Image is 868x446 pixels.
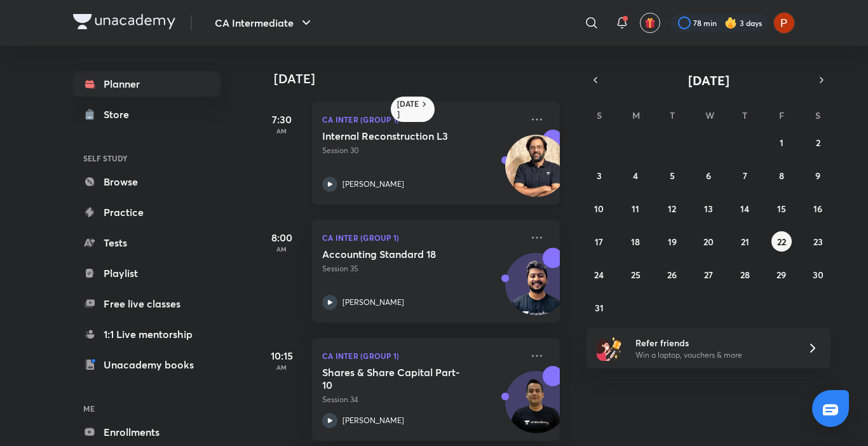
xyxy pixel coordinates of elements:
img: streak [724,17,737,29]
a: Company Logo [73,14,175,32]
img: avatar [644,17,656,29]
button: August 13, 2025 [698,198,719,219]
a: Practice [73,199,220,225]
img: Avatar [506,260,567,321]
button: August 28, 2025 [735,264,755,285]
p: [PERSON_NAME] [342,297,404,308]
button: August 26, 2025 [662,264,682,285]
button: August 29, 2025 [771,264,792,285]
button: avatar [640,13,660,33]
a: 1:1 Live mentorship [73,321,220,347]
abbr: Saturday [815,109,820,121]
h5: Shares & Share Capital Part-10 [322,366,480,391]
button: August 9, 2025 [808,165,828,186]
abbr: August 13, 2025 [704,203,713,215]
h6: [DATE] [397,99,419,119]
abbr: August 26, 2025 [667,269,677,281]
h5: Internal Reconstruction L3 [322,130,480,142]
button: August 2, 2025 [808,132,828,152]
button: August 14, 2025 [735,198,755,219]
a: Tests [73,230,220,255]
a: Playlist [73,260,220,286]
abbr: August 20, 2025 [703,236,714,248]
a: Browse [73,169,220,194]
button: [DATE] [604,71,813,89]
button: August 4, 2025 [625,165,646,186]
abbr: Monday [632,109,640,121]
abbr: August 29, 2025 [776,269,786,281]
h4: [DATE] [274,71,573,86]
h5: 7:30 [256,112,307,127]
abbr: August 1, 2025 [780,137,783,149]
p: Session 34 [322,394,522,405]
p: Win a laptop, vouchers & more [635,349,792,361]
button: August 20, 2025 [698,231,719,252]
p: AM [256,245,307,253]
abbr: August 15, 2025 [777,203,786,215]
abbr: August 28, 2025 [740,269,750,281]
p: AM [256,127,307,135]
button: August 12, 2025 [662,198,682,219]
a: Unacademy books [73,352,220,377]
abbr: August 23, 2025 [813,236,823,248]
span: [DATE] [688,72,729,89]
p: [PERSON_NAME] [342,415,404,426]
h5: 10:15 [256,348,307,363]
button: August 31, 2025 [589,297,609,318]
img: Company Logo [73,14,175,29]
button: August 6, 2025 [698,165,719,186]
h5: 8:00 [256,230,307,245]
button: August 3, 2025 [589,165,609,186]
button: August 18, 2025 [625,231,646,252]
abbr: August 31, 2025 [595,302,604,314]
button: August 11, 2025 [625,198,646,219]
h5: Accounting Standard 18 [322,248,480,260]
button: August 21, 2025 [735,231,755,252]
abbr: August 17, 2025 [595,236,603,248]
a: Free live classes [73,291,220,316]
p: Session 30 [322,145,522,156]
abbr: August 10, 2025 [594,203,604,215]
abbr: August 6, 2025 [706,170,711,182]
abbr: August 16, 2025 [813,203,822,215]
abbr: August 18, 2025 [631,236,640,248]
p: [PERSON_NAME] [342,179,404,190]
abbr: Sunday [597,109,602,121]
p: CA Inter (Group 1) [322,348,522,363]
button: August 8, 2025 [771,165,792,186]
h6: SELF STUDY [73,147,220,169]
p: CA Inter (Group 1) [322,112,522,127]
abbr: Tuesday [670,109,675,121]
abbr: Wednesday [705,109,714,121]
a: Planner [73,71,220,97]
img: Avatar [506,378,567,439]
abbr: August 9, 2025 [815,170,820,182]
button: August 19, 2025 [662,231,682,252]
img: Palak [773,12,795,34]
a: Store [73,102,220,127]
abbr: August 21, 2025 [741,236,749,248]
button: August 17, 2025 [589,231,609,252]
abbr: August 14, 2025 [740,203,749,215]
abbr: August 30, 2025 [813,269,824,281]
button: August 30, 2025 [808,264,828,285]
abbr: August 5, 2025 [670,170,675,182]
abbr: August 19, 2025 [668,236,677,248]
abbr: Friday [779,109,784,121]
button: August 10, 2025 [589,198,609,219]
abbr: August 24, 2025 [594,269,604,281]
button: August 16, 2025 [808,198,828,219]
button: August 15, 2025 [771,198,792,219]
a: Enrollments [73,419,220,445]
p: Session 35 [322,263,522,274]
button: August 5, 2025 [662,165,682,186]
abbr: August 27, 2025 [704,269,713,281]
abbr: August 3, 2025 [597,170,602,182]
button: August 25, 2025 [625,264,646,285]
button: August 24, 2025 [589,264,609,285]
button: August 23, 2025 [808,231,828,252]
abbr: August 25, 2025 [631,269,641,281]
abbr: Thursday [742,109,747,121]
abbr: August 8, 2025 [779,170,784,182]
img: referral [597,335,622,361]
